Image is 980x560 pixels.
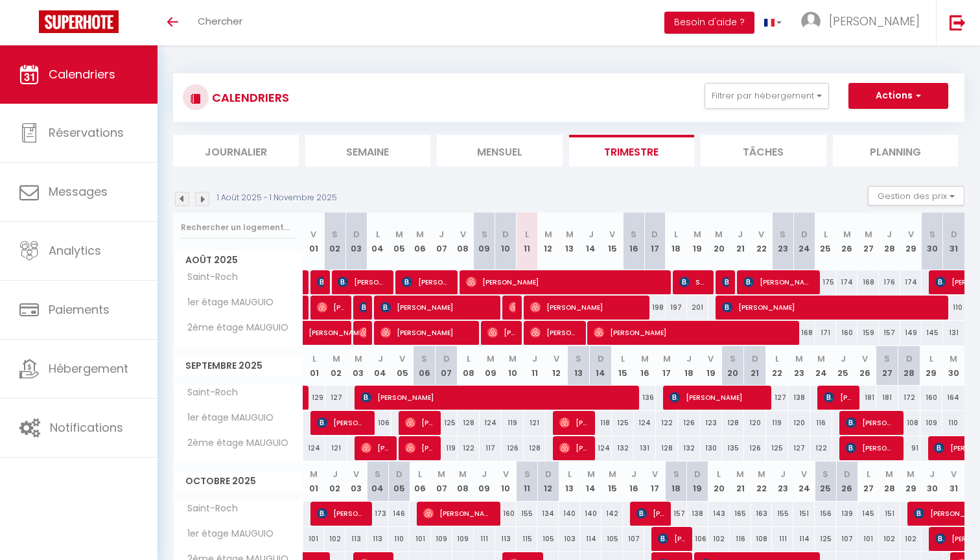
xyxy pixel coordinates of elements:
[452,461,474,501] th: 08
[458,346,480,386] th: 08
[474,461,495,501] th: 09
[537,213,559,270] th: 12
[810,411,832,435] div: 116
[460,228,466,240] abbr: V
[772,213,793,270] th: 23
[359,295,366,320] span: [PERSON_NAME]
[854,386,876,410] div: 181
[458,436,480,460] div: 122
[559,461,580,501] th: 13
[943,321,964,345] div: 131
[708,461,730,501] th: 20
[730,461,751,501] th: 21
[751,213,773,270] th: 22
[951,228,957,240] abbr: D
[50,419,123,436] span: Notifications
[303,213,325,270] th: 01
[908,228,914,240] abbr: V
[766,436,788,460] div: 125
[810,436,832,460] div: 122
[824,385,852,410] span: [PERSON_NAME]
[666,213,687,270] th: 18
[209,83,289,112] h3: CALENDRIERS
[906,353,913,365] abbr: D
[788,386,810,410] div: 138
[495,213,517,270] th: 10
[176,321,292,335] span: 2ème étage MAUGUIO
[369,346,391,386] th: 04
[758,228,764,240] abbr: V
[922,213,943,270] th: 30
[772,461,793,501] th: 23
[715,228,723,240] abbr: M
[644,296,666,320] div: 198
[848,83,948,109] button: Actions
[862,353,868,365] abbr: V
[580,213,601,270] th: 14
[857,270,879,294] div: 168
[701,135,826,167] li: Tâches
[317,295,345,320] span: [PERSON_NAME]
[775,353,779,365] abbr: L
[612,436,634,460] div: 132
[391,346,414,386] th: 05
[815,270,836,294] div: 175
[312,353,316,365] abbr: L
[414,346,436,386] th: 06
[920,386,942,410] div: 160
[810,346,832,386] th: 24
[658,526,686,551] span: [PERSON_NAME]
[49,301,110,318] span: Paiements
[900,270,922,294] div: 174
[309,314,368,338] span: [PERSON_NAME]
[879,321,900,345] div: 157
[174,251,303,270] span: Août 2025
[687,213,708,270] th: 19
[376,228,380,240] abbr: L
[623,213,644,270] th: 16
[559,213,580,270] th: 13
[559,410,587,435] span: [PERSON_NAME]
[436,411,458,435] div: 125
[898,346,920,386] th: 28
[347,346,369,386] th: 03
[317,410,366,435] span: [PERSON_NAME]
[900,461,922,501] th: 29
[576,353,581,365] abbr: S
[743,270,813,294] span: [PERSON_NAME]
[380,320,471,345] span: [PERSON_NAME]
[722,270,729,294] span: [PERSON_NAME]
[793,213,815,270] th: 24
[841,353,846,365] abbr: J
[355,353,362,365] abbr: M
[815,213,836,270] th: 25
[49,360,128,377] span: Hébergement
[943,213,964,270] th: 31
[950,353,957,365] abbr: M
[634,436,656,460] div: 131
[879,213,900,270] th: 28
[524,436,546,460] div: 128
[495,461,517,501] th: 10
[317,270,324,294] span: [PERSON_NAME]
[744,436,766,460] div: 126
[173,135,299,167] li: Journalier
[198,14,242,28] span: Chercher
[439,228,444,240] abbr: J
[634,411,656,435] div: 124
[580,461,601,501] th: 14
[554,353,559,365] abbr: V
[708,353,714,365] abbr: V
[722,295,937,320] span: [PERSON_NAME]
[345,213,367,270] th: 03
[730,353,736,365] abbr: S
[405,410,433,435] span: [PERSON_NAME]
[176,386,241,400] span: Saint-Roch
[369,411,391,435] div: 106
[942,346,964,386] th: 30
[509,353,517,365] abbr: M
[480,411,502,435] div: 124
[651,228,658,240] abbr: D
[405,436,433,460] span: [PERSON_NAME]
[590,436,612,460] div: 124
